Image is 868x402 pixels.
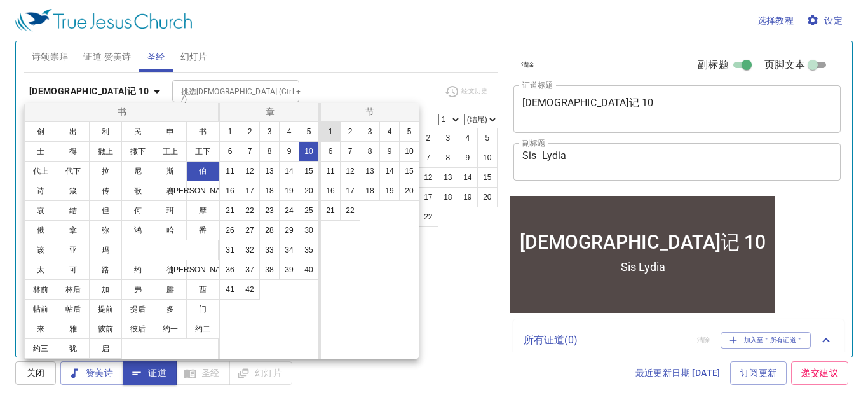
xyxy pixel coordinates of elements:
button: 30 [299,220,319,240]
button: 21 [220,200,240,221]
button: 撒上 [89,141,122,162]
button: 可 [57,260,90,280]
button: 11 [220,161,240,181]
button: 彼后 [121,319,154,339]
button: 弥 [89,220,122,240]
button: 该 [24,240,57,260]
button: [PERSON_NAME] [186,260,219,280]
button: 32 [240,240,260,260]
button: 25 [299,200,319,221]
button: 代下 [57,161,90,181]
button: 约一 [154,319,187,339]
button: 35 [299,240,319,260]
button: 帖后 [57,299,90,319]
button: 加 [89,279,122,300]
button: 36 [220,260,240,280]
button: 哈 [154,220,187,240]
button: 9 [279,141,299,162]
button: 民 [121,121,154,142]
button: 出 [57,121,90,142]
button: 撒下 [121,141,154,162]
button: 雅 [57,319,90,339]
button: 37 [240,260,260,280]
button: 斯 [154,161,187,181]
button: 来 [24,319,57,339]
button: 40 [299,260,319,280]
button: 林前 [24,279,57,300]
button: 7 [240,141,260,162]
button: 得 [57,141,90,162]
button: 珥 [154,200,187,221]
button: 18 [259,181,280,201]
button: 利 [89,121,122,142]
button: 但 [89,200,122,221]
button: 13 [259,161,280,181]
button: 5 [299,121,319,142]
button: 传 [89,181,122,201]
button: 12 [240,161,260,181]
button: 太 [24,260,57,280]
button: 鸿 [121,220,154,240]
button: 3 [360,121,380,142]
button: 38 [259,260,280,280]
button: 20 [399,181,419,201]
button: 16 [320,181,341,201]
button: 12 [340,161,360,181]
button: 41 [220,279,240,300]
button: 林后 [57,279,90,300]
button: 15 [299,161,319,181]
button: 诗 [24,181,57,201]
button: 10 [299,141,319,162]
button: 23 [259,200,280,221]
button: 彼前 [89,319,122,339]
button: 徒 [154,260,187,280]
button: 亚 [57,240,90,260]
button: 何 [121,200,154,221]
button: 士 [24,141,57,162]
button: 15 [399,161,419,181]
button: 33 [259,240,280,260]
button: 27 [240,220,260,240]
button: 31 [220,240,240,260]
button: 玛 [89,240,122,260]
button: 俄 [24,220,57,240]
button: 14 [279,161,299,181]
button: 1 [320,121,341,142]
button: 24 [279,200,299,221]
button: 19 [279,181,299,201]
button: 17 [240,181,260,201]
button: 约二 [186,319,219,339]
button: 2 [240,121,260,142]
button: 箴 [57,181,90,201]
button: 弗 [121,279,154,300]
button: 6 [320,141,341,162]
button: 伯 [186,161,219,181]
button: 提前 [89,299,122,319]
button: 34 [279,240,299,260]
button: 歌 [121,181,154,201]
button: 16 [220,181,240,201]
button: 17 [340,181,360,201]
p: 节 [323,106,416,118]
button: 20 [299,181,319,201]
button: 申 [154,121,187,142]
button: 13 [360,161,380,181]
button: 尼 [121,161,154,181]
button: 39 [279,260,299,280]
button: 帖前 [24,299,57,319]
button: 番 [186,220,219,240]
button: 王下 [186,141,219,162]
button: 4 [379,121,400,142]
button: 王上 [154,141,187,162]
button: 2 [340,121,360,142]
button: 4 [279,121,299,142]
button: 创 [24,121,57,142]
button: 摩 [186,200,219,221]
button: 7 [340,141,360,162]
div: [DEMOGRAPHIC_DATA]记 10 [11,36,257,62]
button: 1 [220,121,240,142]
button: 22 [340,200,360,221]
button: 14 [379,161,400,181]
button: 28 [259,220,280,240]
button: 5 [399,121,419,142]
